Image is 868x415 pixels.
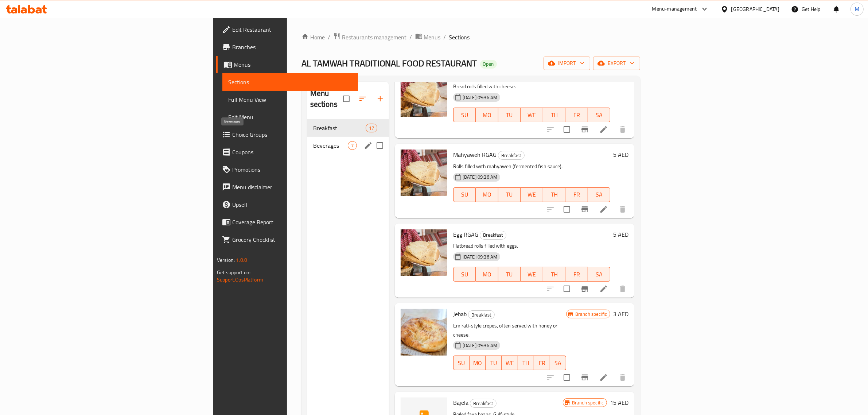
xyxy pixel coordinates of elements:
a: Sections [222,73,358,91]
div: [GEOGRAPHIC_DATA] [731,5,779,13]
span: Select to update [559,281,575,296]
span: Branches [232,43,353,51]
span: MO [479,110,495,120]
button: WE [521,187,543,202]
h6: 5 AED [613,229,628,240]
button: SA [588,267,610,282]
button: SA [588,108,610,122]
p: Bread rolls filled with cheese. [453,82,610,91]
a: Support.OpsPlatform [217,275,263,284]
span: Breakfast [313,124,366,132]
button: Branch-specific-item [576,201,593,218]
button: Branch-specific-item [576,121,593,138]
span: M [855,5,859,13]
a: Restaurants management [333,32,407,42]
span: [DATE] 09:36 AM [460,253,500,260]
li: / [410,33,412,42]
span: Choice Groups [232,130,353,139]
span: SU [456,269,473,280]
p: Flatbread rolls filled with eggs. [453,241,610,251]
span: Select all sections [339,91,354,106]
button: WE [521,267,543,282]
span: Coupons [232,148,353,156]
span: Get support on: [217,268,250,277]
div: Beverages7edit [307,137,389,154]
a: Edit menu item [599,205,608,214]
button: FR [565,108,588,122]
span: Edit Restaurant [232,25,353,34]
span: MO [472,358,483,368]
img: Egg RGAG [401,229,447,276]
button: TH [543,267,565,282]
span: TH [546,189,563,200]
span: SU [456,189,473,200]
button: MO [476,187,498,202]
span: SU [456,358,467,368]
span: TH [546,110,563,120]
button: SU [453,108,476,122]
span: [DATE] 09:36 AM [460,174,500,181]
a: Upsell [216,196,358,213]
a: Menus [415,32,441,42]
a: Edit Menu [222,108,358,126]
span: 17 [366,125,377,132]
span: TU [501,110,518,120]
button: SA [550,356,566,370]
span: Menus [424,33,441,42]
a: Menus [216,56,358,73]
button: export [593,57,640,70]
p: Emirati-style crepes, often served with honey or cheese. [453,321,566,340]
div: items [348,141,357,150]
div: Breakfast [470,399,497,408]
button: WE [521,108,543,122]
h6: 5 AED [613,150,628,160]
span: AL TAMWAH TRADITIONAL FOOD RESTAURANT [301,55,477,71]
button: FR [534,356,550,370]
span: SA [591,269,607,280]
span: FR [568,269,585,280]
span: Version: [217,255,235,265]
nav: Menu sections [307,116,389,157]
span: SA [553,358,563,368]
div: items [366,124,377,132]
span: FR [568,189,585,200]
a: Full Menu View [222,91,358,108]
span: Branch specific [569,399,607,406]
img: Jebab [401,309,447,356]
a: Edit menu item [599,373,608,382]
span: Coverage Report [232,218,353,226]
button: edit [363,140,374,151]
button: TU [498,187,521,202]
span: TH [521,358,531,368]
span: WE [523,189,540,200]
a: Grocery Checklist [216,231,358,248]
button: Branch-specific-item [576,280,593,298]
button: TH [543,187,565,202]
span: FR [568,110,585,120]
img: CHEESE RGAG [401,70,447,117]
span: Breakfast [498,151,524,160]
button: SA [588,187,610,202]
span: MO [479,269,495,280]
span: Sort sections [354,90,371,108]
button: SU [453,356,470,370]
span: WE [505,358,515,368]
span: WE [523,110,540,120]
button: MO [470,356,486,370]
span: Sections [449,33,470,42]
span: SA [591,110,607,120]
button: delete [614,369,631,386]
h6: 3 AED [613,309,628,319]
span: Upsell [232,200,353,209]
span: Bajela [453,397,468,408]
button: FR [565,267,588,282]
span: [DATE] 09:36 AM [460,94,500,101]
button: Add section [371,90,389,108]
button: import [544,57,590,70]
span: Branch specific [572,311,610,318]
a: Promotions [216,161,358,178]
span: Breakfast [470,399,496,408]
button: MO [476,108,498,122]
a: Edit Restaurant [216,21,358,38]
h6: 15 AED [610,397,628,408]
